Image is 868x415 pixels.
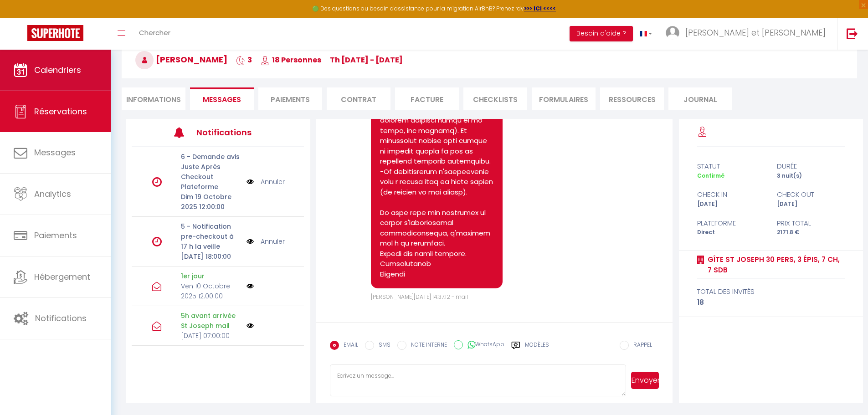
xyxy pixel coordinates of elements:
[847,28,858,39] img: logout
[395,87,459,110] li: Facture
[374,341,390,351] label: SMS
[203,94,241,105] span: Messages
[371,293,468,301] span: [PERSON_NAME][DATE] 14:37:12 - mail
[261,55,321,65] span: 18 Personnes
[181,281,241,301] p: Ven 10 Octobre 2025 12:00:00
[697,297,845,308] div: 18
[697,286,845,297] div: total des invités
[135,54,227,65] span: [PERSON_NAME]
[35,313,87,324] span: Notifications
[247,177,254,187] img: NO IMAGE
[236,55,252,65] span: 3
[261,236,285,246] a: Annuler
[668,87,732,110] li: Journal
[666,26,679,40] img: ...
[685,27,826,38] span: [PERSON_NAME] et [PERSON_NAME]
[691,218,771,229] div: Plateforme
[181,192,241,212] p: Dim 19 Octobre 2025 12:00:00
[181,152,241,192] p: 6 - Demande avis Juste Après Checkout Plateforme
[570,26,633,41] button: Besoin d'aide ?
[771,189,851,200] div: check out
[463,340,504,350] label: WhatsApp
[771,172,851,180] div: 3 nuit(s)
[629,341,652,351] label: RAPPEL
[771,200,851,209] div: [DATE]
[524,5,556,12] a: >>> ICI <<<<
[34,64,81,76] span: Calendriers
[330,55,403,65] span: Th [DATE] - [DATE]
[261,177,285,187] a: Annuler
[139,28,170,37] span: Chercher
[339,341,358,351] label: EMAIL
[771,228,851,237] div: 2171.8 €
[258,87,322,110] li: Paiements
[34,271,90,282] span: Hébergement
[600,87,664,110] li: Ressources
[34,188,71,200] span: Analytics
[659,18,837,50] a: ... [PERSON_NAME] et [PERSON_NAME]
[525,341,549,357] label: Modèles
[247,282,254,290] img: NO IMAGE
[181,331,241,341] p: [DATE] 07:00:00
[181,350,241,370] p: 5h avant arrivée St Joseph sms
[771,161,851,172] div: durée
[196,122,268,143] h3: Notifications
[327,87,390,110] li: Contrat
[34,230,77,241] span: Paiements
[27,25,83,41] img: Super Booking
[34,106,87,117] span: Réservations
[132,18,177,50] a: Chercher
[122,87,185,110] li: Informations
[691,200,771,209] div: [DATE]
[181,221,241,251] p: 5 - Notification pre-checkout à 17 h la veille
[463,87,527,110] li: CHECKLISTS
[697,172,724,179] span: Confirmé
[181,251,241,261] p: [DATE] 18:00:00
[631,372,659,389] button: Envoyer
[34,147,76,158] span: Messages
[691,228,771,237] div: Direct
[181,311,241,331] p: 5h avant arrivée St Joseph mail
[691,189,771,200] div: check in
[247,322,254,329] img: NO IMAGE
[532,87,596,110] li: FORMULAIRES
[247,236,254,246] img: NO IMAGE
[691,161,771,172] div: statut
[704,254,845,276] a: Gîte St Joseph 30 Pers, 3 épis, 7 CH, 7 SDB
[406,341,447,351] label: NOTE INTERNE
[771,218,851,229] div: Prix total
[181,271,241,281] p: 1er jour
